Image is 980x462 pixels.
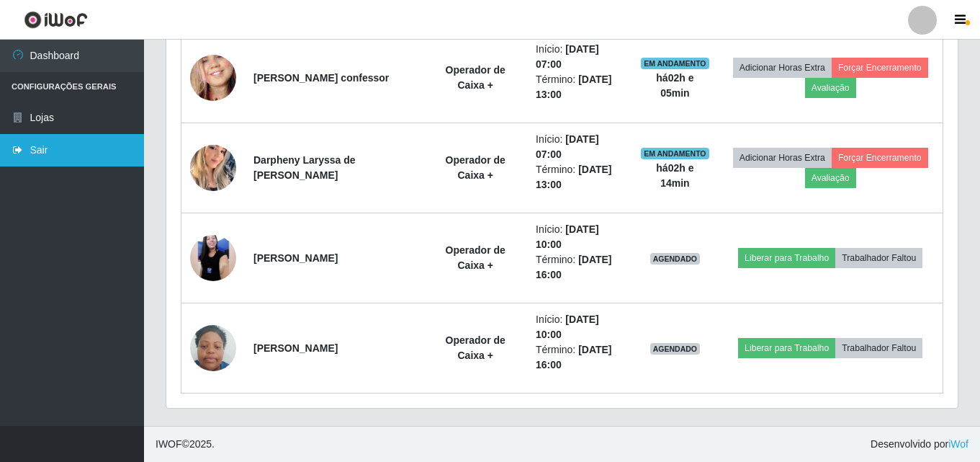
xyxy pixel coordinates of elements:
[253,342,338,354] strong: [PERSON_NAME]
[650,253,701,265] span: AGENDADO
[536,132,623,162] li: Início:
[446,64,505,91] strong: Operador de Caixa +
[190,127,236,209] img: 1738890227039.jpeg
[738,338,835,358] button: Liberar para Trabalho
[446,154,505,181] strong: Operador de Caixa +
[832,148,928,168] button: Forçar Encerramento
[536,43,599,70] time: [DATE] 07:00
[536,312,623,342] li: Início:
[733,58,832,78] button: Adicionar Horas Extra
[156,437,215,452] span: © 2025 .
[24,11,88,29] img: CoreUI Logo
[733,148,832,168] button: Adicionar Horas Extra
[835,338,922,358] button: Trabalhador Faltou
[832,58,928,78] button: Forçar Encerramento
[253,72,389,84] strong: [PERSON_NAME] confessor
[536,162,623,192] li: Término:
[536,223,599,250] time: [DATE] 10:00
[536,222,623,252] li: Início:
[805,168,856,188] button: Avaliação
[871,437,968,452] span: Desenvolvido por
[650,343,701,355] span: AGENDADO
[641,58,709,69] span: EM ANDAMENTO
[805,78,856,98] button: Avaliação
[253,252,338,264] strong: [PERSON_NAME]
[446,334,505,361] strong: Operador de Caixa +
[656,162,693,189] strong: há 02 h e 14 min
[656,72,693,99] strong: há 02 h e 05 min
[446,244,505,271] strong: Operador de Caixa +
[536,314,599,340] time: [DATE] 10:00
[536,252,623,283] li: Término:
[536,72,623,102] li: Término:
[190,207,236,309] img: 1743178705406.jpeg
[835,248,922,268] button: Trabalhador Faltou
[536,133,599,160] time: [DATE] 07:00
[948,438,968,450] a: iWof
[156,438,182,450] span: IWOF
[536,342,623,373] li: Término:
[190,318,236,379] img: 1709225632480.jpeg
[641,148,709,159] span: EM ANDAMENTO
[738,248,835,268] button: Liberar para Trabalho
[253,154,356,181] strong: Darpheny Laryssa de [PERSON_NAME]
[536,42,623,72] li: Início:
[190,28,236,128] img: 1650948199907.jpeg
